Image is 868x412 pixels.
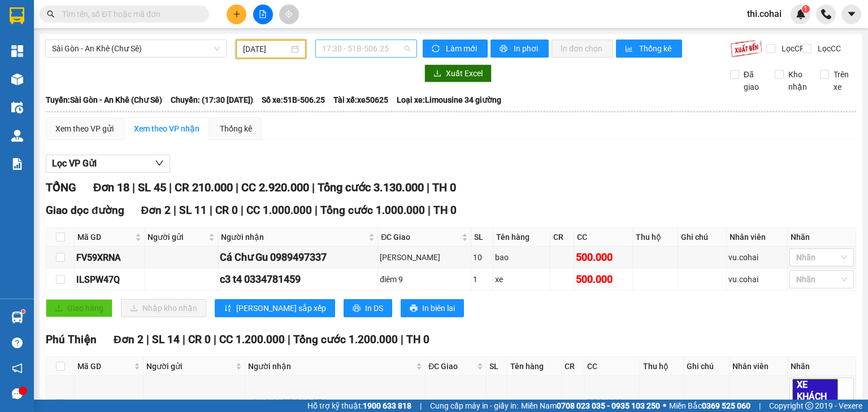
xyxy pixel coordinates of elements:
th: CC [584,357,640,376]
span: Miền Bắc [669,400,750,412]
strong: 0369 525 060 [702,401,750,410]
button: file-add [253,5,273,24]
span: Tổng cước 3.130.000 [318,181,424,194]
span: Lọc VP Gửi [52,156,97,170]
span: In biên lai [422,302,455,314]
span: message [12,388,23,399]
span: Cung cấp máy in - giấy in: [430,400,518,412]
button: bar-chartThống kê [616,40,682,58]
span: Tổng cước 1.000.000 [320,204,425,217]
span: Tổng cước 1.200.000 [293,333,398,346]
div: vu.cohai [728,273,785,286]
div: Xem theo VP gửi [55,122,114,135]
span: TỔNG [46,181,76,194]
span: ⚪️ [663,404,666,408]
div: [PERSON_NAME] [380,251,469,264]
td: ILSPW47Q [75,269,145,291]
span: CC 2.920.000 [241,181,309,194]
div: 1 [473,273,491,286]
span: Đã giao [739,68,767,93]
div: 1 [488,397,505,410]
input: 14/09/2025 [243,43,288,55]
span: CR 210.000 [175,181,233,194]
span: Người gửi [147,231,206,243]
sup: 1 [802,5,810,13]
span: caret-down [847,9,857,19]
span: 1 [804,5,808,13]
span: Đơn 2 [141,204,171,217]
div: điêm 9 [380,273,469,286]
div: Thống kê [220,122,252,135]
div: xe ex [509,397,559,410]
th: Ghi chú [678,228,726,247]
span: | [427,181,429,194]
strong: 1900 633 818 [363,401,411,410]
span: | [146,333,149,346]
img: warehouse-icon [11,102,23,113]
th: Nhân viên [727,228,788,247]
span: bar-chart [625,45,635,54]
span: | [420,400,422,412]
button: printerIn phơi [491,40,549,58]
span: CR 0 [188,333,211,346]
span: | [210,204,212,217]
span: Mã GD [77,231,133,243]
span: Tài xế: xe50625 [333,94,388,106]
span: copyright [805,402,813,410]
span: Thống kê [639,42,673,55]
th: Ghi chú [684,357,730,376]
span: printer [410,304,418,313]
img: icon-new-feature [796,9,806,19]
th: Tên hàng [493,228,550,247]
img: phone-icon [821,9,831,19]
span: download [433,69,441,78]
button: printerIn DS [344,299,392,317]
button: uploadGiao hàng [46,299,112,317]
button: downloadNhập kho nhận [121,299,206,317]
span: CR 0 [215,204,238,217]
span: down [155,159,164,168]
span: Loại xe: Limousine 34 giường [397,94,501,106]
th: Thu hộ [633,228,679,247]
div: E2MUS2AR [76,397,141,411]
span: TH 0 [406,333,429,346]
img: 9k= [730,40,762,58]
button: In đơn chọn [552,40,613,58]
span: CC 1.200.000 [219,333,285,346]
span: ĐC Giao [428,360,474,372]
sup: 1 [21,310,25,313]
button: aim [279,5,299,24]
span: | [173,204,176,217]
span: Miền Nam [521,400,660,412]
span: | [759,400,761,412]
div: FV59XRNA [76,251,142,265]
span: TH 0 [433,204,457,217]
span: question-circle [12,338,23,348]
th: SL [487,357,507,376]
span: Người nhận [221,231,366,243]
button: syncLàm mới [423,40,488,58]
div: vu.cohai [731,397,785,410]
span: | [428,204,431,217]
span: | [214,333,216,346]
span: | [236,181,238,194]
span: [PERSON_NAME] sắp xếp [236,302,326,314]
div: Nhãn [791,360,853,372]
img: solution-icon [11,158,23,170]
span: In DS [365,302,383,314]
span: Sài Gòn - An Khê (Chư Sê) [52,40,220,57]
th: SL [471,228,493,247]
span: Người gửi [146,360,233,372]
span: | [288,333,290,346]
span: TH 0 [432,181,456,194]
img: dashboard-icon [11,45,23,57]
span: | [183,333,185,346]
span: sort-ascending [224,304,232,313]
span: file-add [259,10,267,18]
th: Tên hàng [507,357,562,376]
span: Phú Thiện [46,333,97,346]
span: Lọc CR [777,42,806,55]
th: CR [562,357,584,376]
span: | [169,181,172,194]
div: 550.000 [586,396,638,411]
